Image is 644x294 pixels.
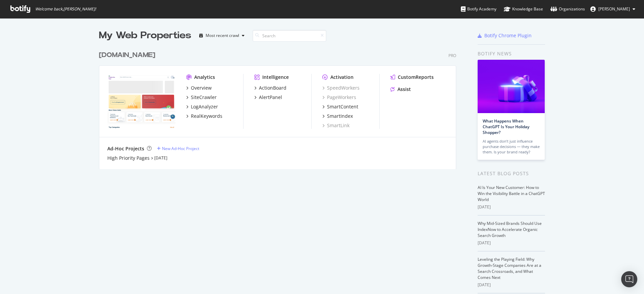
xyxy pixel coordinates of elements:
[254,94,282,101] a: AlertPanel
[327,103,358,110] div: SmartContent
[322,113,353,119] a: SmartIndex
[191,85,212,91] div: Overview
[186,113,222,119] a: RealKeywords
[194,74,215,81] div: Analytics
[448,53,456,58] div: Pro
[504,6,543,12] div: Knowledge Base
[322,94,356,101] a: PageWorkers
[253,30,326,42] input: Search
[461,6,496,12] div: Botify Academy
[483,139,540,155] div: AI agents don’t just influence purchase decisions — they make them. Is your brand ready?
[478,170,545,177] div: Latest Blog Posts
[390,86,411,93] a: Assist
[197,30,247,41] button: Most recent crawl
[259,94,282,101] div: AlertPanel
[99,50,155,60] div: [DOMAIN_NAME]
[478,282,545,288] div: [DATE]
[478,32,532,39] a: Botify Chrome Plugin
[107,145,144,152] div: Ad-Hoc Projects
[206,34,239,38] div: Most recent crawl
[398,74,434,81] div: CustomReports
[478,204,545,210] div: [DATE]
[259,85,286,91] div: ActionBoard
[585,4,641,14] button: [PERSON_NAME]
[322,103,358,110] a: SmartContent
[478,50,545,57] div: Botify news
[99,29,191,42] div: My Web Properties
[330,74,354,81] div: Activation
[186,94,217,101] a: SiteCrawler
[478,60,545,113] img: What Happens When ChatGPT Is Your Holiday Shopper?
[478,185,545,202] a: AI Is Your New Customer: How to Win the Visibility Battle in a ChatGPT World
[99,42,462,169] div: grid
[186,103,218,110] a: LogAnalyzer
[483,118,529,135] a: What Happens When ChatGPT Is Your Holiday Shopper?
[99,50,158,60] a: [DOMAIN_NAME]
[262,74,289,81] div: Intelligence
[191,103,218,110] div: LogAnalyzer
[390,74,434,81] a: CustomReports
[162,146,199,151] div: New Ad-Hoc Project
[397,86,411,93] div: Assist
[157,146,199,151] a: New Ad-Hoc Project
[478,220,542,238] a: Why Mid-Sized Brands Should Use IndexNow to Accelerate Organic Search Growth
[107,155,150,161] a: High Priority Pages
[484,32,532,39] div: Botify Chrome Plugin
[186,85,212,91] a: Overview
[191,113,222,119] div: RealKeywords
[191,94,217,101] div: SiteCrawler
[478,256,541,280] a: Leveling the Playing Field: Why Growth-Stage Companies Are at a Search Crossroads, and What Comes...
[478,240,545,246] div: [DATE]
[154,155,167,161] a: [DATE]
[107,74,175,128] img: tradeindia.com
[550,6,585,12] div: Organizations
[322,85,360,91] a: SpeedWorkers
[35,6,96,12] span: Welcome back, [PERSON_NAME] !
[621,271,637,287] div: Open Intercom Messenger
[598,6,630,12] span: Amit Bharadwaj
[322,122,350,129] a: SmartLink
[327,113,353,119] div: SmartIndex
[254,85,286,91] a: ActionBoard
